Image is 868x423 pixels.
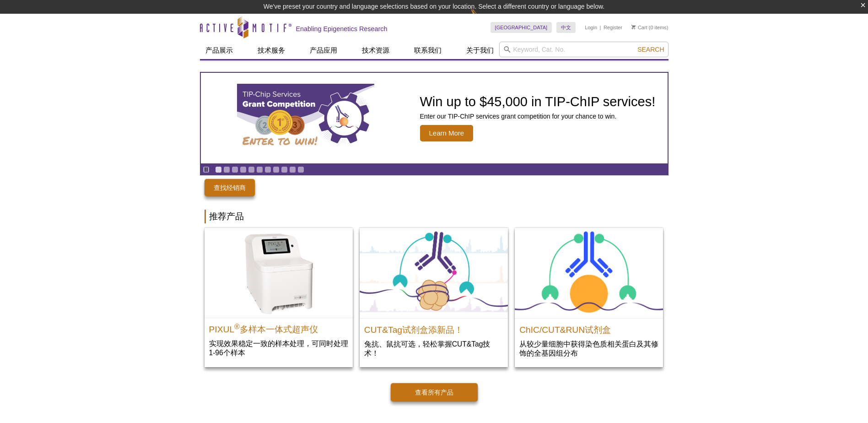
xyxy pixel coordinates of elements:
[491,22,552,33] a: [GEOGRAPHIC_DATA]
[209,339,348,358] p: 实现效果稳定一致的样本处理，可同时处理1-96个样本
[420,125,474,141] span: Learn More
[252,42,291,59] a: 技术服务
[364,321,503,335] h2: CUT&Tag试剂盒添新品！
[515,228,663,367] a: ChIC/CUT&RUN Assay Kit ChIC/CUT&RUN试剂盒 从较少量细胞中获得染色质相关蛋白及其修饰的全基因组分布
[201,73,668,163] article: TIP-ChIP Services Grant Competition
[256,166,263,173] a: Go to slide 6
[420,112,656,120] p: Enter our TIP-ChIP services grant competition for your chance to win.
[631,24,647,31] a: Cart
[264,166,271,173] a: Go to slide 7
[360,228,508,367] a: CUT&Tag试剂盒添新品！ CUT&Tag试剂盒添新品！ 兔抗、鼠抗可选，轻松掌握CUT&Tag技术！
[240,166,247,173] a: Go to slide 4
[470,7,495,28] img: Change Here
[281,166,288,173] a: Go to slide 9
[205,228,353,318] img: PIXUL Multi-Sample Sonicator
[519,339,658,358] p: 从较少量细胞中获得染色质相关蛋白及其修饰的全基因组分布
[248,166,255,173] a: Go to slide 5
[519,321,658,335] h2: ChIC/CUT&RUN试剂盒
[273,166,280,173] a: Go to slide 8
[201,73,668,163] a: TIP-ChIP Services Grant Competition Win up to $45,000 in TIP-ChIP services! Enter our TIP-ChIP se...
[237,84,374,152] img: TIP-ChIP Services Grant Competition
[296,25,388,33] h2: Enabling Epigenetics Research
[499,42,669,57] input: Keyword, Cat. No.
[409,42,447,59] a: 联系我们
[304,42,343,59] a: 产品应用
[391,383,478,401] a: 查看所有产品
[637,46,664,53] span: Search
[234,323,240,331] sup: ®
[604,24,622,31] a: Register
[232,166,238,173] a: Go to slide 3
[420,95,656,108] h2: Win up to $45,000 in TIP-ChIP services!
[223,166,230,173] a: Go to slide 2
[289,166,296,173] a: Go to slide 10
[631,25,636,29] img: Your Cart
[209,320,348,334] h2: PIXUL 多样本一体式超声仪
[356,42,395,59] a: 技术资源
[635,45,667,54] button: Search
[205,179,255,196] a: 查找经销商
[205,210,664,223] h2: 推荐产品
[203,166,210,173] a: Toggle autoplay
[360,228,508,318] img: CUT&Tag试剂盒添新品！
[200,42,238,59] a: 产品展示
[215,166,222,173] a: Go to slide 1
[556,22,576,33] a: 中文
[600,22,601,33] li: |
[585,24,597,31] a: Login
[461,42,499,59] a: 关于我们
[364,339,503,358] p: 兔抗、鼠抗可选，轻松掌握CUT&Tag技术！
[631,22,669,33] li: (0 items)
[205,228,353,367] a: PIXUL Multi-Sample Sonicator PIXUL®多样本一体式超声仪 实现效果稳定一致的样本处理，可同时处理1-96个样本
[297,166,304,173] a: Go to slide 11
[515,228,663,318] img: ChIC/CUT&RUN Assay Kit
